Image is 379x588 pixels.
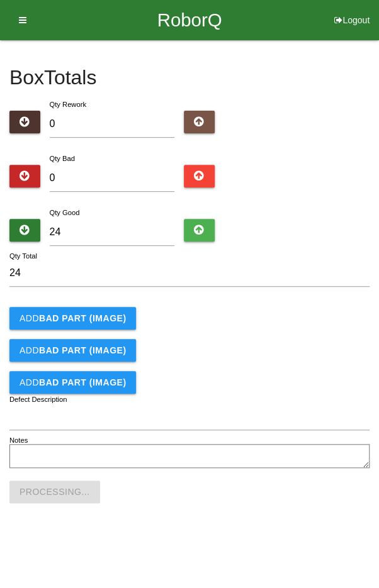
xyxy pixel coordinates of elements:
label: Notes [9,435,28,446]
label: Qty Total [9,251,37,262]
b: BAD PART (IMAGE) [39,345,126,355]
label: Defect Description [9,394,67,405]
label: Qty Bad [50,155,75,162]
button: AddBAD PART (IMAGE) [9,307,136,330]
b: BAD PART (IMAGE) [39,377,126,387]
button: AddBAD PART (IMAGE) [9,371,136,394]
button: AddBAD PART (IMAGE) [9,339,136,362]
b: BAD PART (IMAGE) [39,313,126,323]
label: Qty Good [50,209,80,216]
h4: Box Totals [9,67,370,89]
label: Qty Rework [50,101,86,108]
